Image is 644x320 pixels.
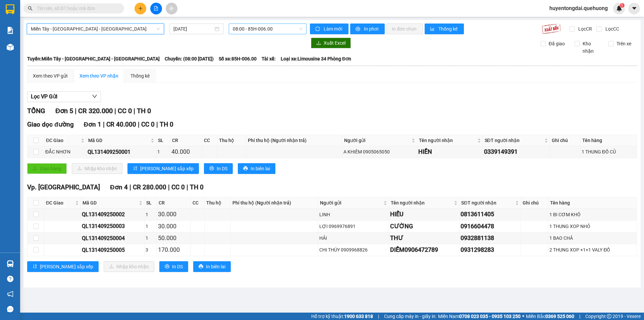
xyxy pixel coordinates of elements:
div: A KHIÊM 0905065050 [343,148,416,155]
span: question-circle [7,276,13,282]
div: 40.000 [171,147,201,156]
td: 0916604478 [460,221,521,232]
span: bar-chart [430,27,436,32]
span: Số xe: 85H-006.00 [219,55,257,62]
div: 1 [146,223,156,230]
img: 9k= [542,24,561,34]
span: Tài xế: [262,55,276,62]
span: Đơn 4 [110,183,128,191]
span: Xuất Excel [324,39,345,47]
button: printerIn biên lai [193,261,231,272]
th: SL [145,197,157,209]
span: sync [315,27,321,32]
button: printerIn DS [204,163,233,174]
div: 1 [157,148,169,155]
input: 14/09/2025 [173,25,213,33]
div: 1 [146,211,156,218]
td: HIỀN [417,146,483,158]
span: TH 0 [137,107,151,115]
span: [PERSON_NAME] sắp xếp [40,263,93,270]
span: In biên lai [251,165,270,172]
td: QL131409250003 [81,221,144,232]
span: In biên lai [206,263,225,270]
span: Miền Tây - Phan Rang - Ninh Sơn [31,24,160,34]
span: 1 [621,3,623,8]
div: QL131409250001 [88,148,155,156]
td: 0931298283 [460,244,521,256]
div: 1 [146,234,156,242]
div: Thống kê [130,72,150,80]
span: In DS [217,165,227,172]
span: Giao dọc đường [27,121,74,128]
span: | [133,107,135,115]
div: 3 [146,246,156,254]
span: notification [7,291,13,297]
span: Cung cấp máy in - giấy in: [384,313,436,320]
span: Trên xe [614,40,634,47]
span: file-add [154,6,158,11]
img: solution-icon [7,27,14,34]
th: Phí thu hộ (Người nhận trả) [246,135,342,146]
div: ĐẮC NHƠN [45,148,85,155]
span: Chuyến: (08:00 [DATE]) [165,55,214,62]
button: printerIn DS [159,261,188,272]
span: plus [138,6,143,11]
button: sort-ascending[PERSON_NAME] sắp xếp [127,163,199,174]
b: Tuyến: Miền Tây - [GEOGRAPHIC_DATA] - [GEOGRAPHIC_DATA] [27,56,160,61]
span: 08:00 - 85H-006.00 [233,24,303,34]
div: QL131409250005 [82,246,143,254]
div: LINH [319,211,388,218]
span: CC 0 [171,183,185,191]
span: CC 0 [118,107,132,115]
div: QL131409250004 [82,234,143,242]
td: 0339149391 [483,146,550,158]
div: 1 THUNG XOP NHỎ [549,223,636,230]
span: | [75,107,76,115]
span: Đã giao [546,40,568,47]
span: download [316,41,321,46]
span: Tên người nhận [419,137,476,144]
span: ⚪️ [522,315,524,318]
button: printerIn phơi [350,24,385,34]
button: aim [166,3,177,14]
button: downloadXuất Excel [311,38,351,48]
div: 50.000 [158,233,190,243]
div: 0813611405 [461,210,519,219]
strong: 0708 023 035 - 0935 103 250 [459,314,521,319]
div: 1 BI CƠM KHÔ [549,211,636,218]
button: plus [135,3,146,14]
button: downloadNhập kho nhận [72,163,122,174]
span: SĐT người nhận [485,137,543,144]
span: | [378,313,379,320]
span: Vp. [GEOGRAPHIC_DATA] [27,183,100,191]
span: | [138,121,140,128]
span: sort-ascending [133,166,138,171]
th: CR [170,135,202,146]
th: Thu hộ [217,135,246,146]
span: Đơn 1 [84,121,102,128]
span: In DS [172,263,183,270]
div: 1 BAO CHẢ [549,234,636,242]
div: DIỄM0906472789 [390,245,458,255]
button: syncLàm mới [310,24,348,34]
span: Người gửi [320,199,382,207]
span: ĐC Giao [46,199,74,207]
span: Mã GD [83,199,137,207]
span: | [168,183,170,191]
span: printer [165,264,169,269]
th: Tên hàng [548,197,637,209]
span: | [579,313,580,320]
span: | [156,121,158,128]
span: | [186,183,188,191]
span: caret-down [631,5,637,11]
span: message [7,306,13,312]
td: 0813611405 [460,209,521,220]
span: printer [199,264,203,269]
span: Lọc VP Gửi [31,92,57,101]
span: Miền Nam [438,313,521,320]
span: SĐT người nhận [461,199,514,207]
span: Đơn 5 [55,107,73,115]
th: CC [191,197,205,209]
button: sort-ascending[PERSON_NAME] sắp xếp [27,261,99,272]
div: Xem theo VP gửi [33,72,67,80]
